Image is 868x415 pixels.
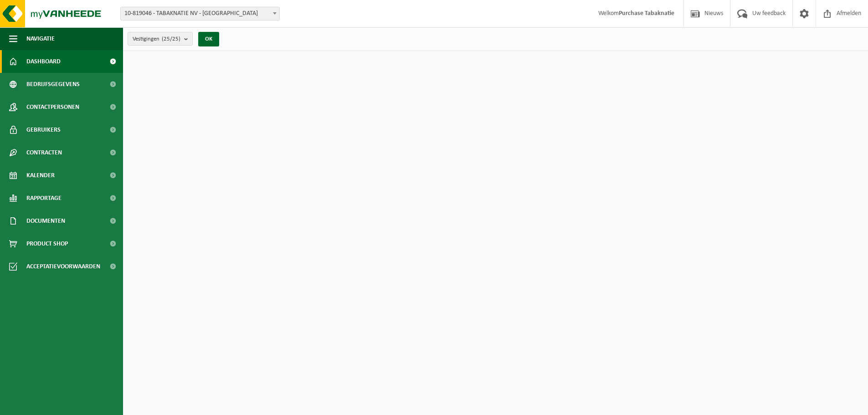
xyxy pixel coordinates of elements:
span: Product Shop [26,232,68,255]
span: Vestigingen [133,32,180,46]
span: Documenten [26,210,65,232]
span: 10-819046 - TABAKNATIE NV - ANTWERPEN [121,7,279,20]
span: Acceptatievoorwaarden [26,255,100,278]
span: 10-819046 - TABAKNATIE NV - ANTWERPEN [120,7,280,20]
span: Dashboard [26,50,61,73]
span: Kalender [26,164,55,187]
span: Rapportage [26,187,62,210]
span: Bedrijfsgegevens [26,73,80,96]
span: Contactpersonen [26,96,79,118]
button: Vestigingen(25/25) [128,32,193,46]
span: Contracten [26,141,62,164]
span: Gebruikers [26,118,61,141]
span: Navigatie [26,27,55,50]
button: OK [198,32,219,46]
count: (25/25) [162,36,180,42]
strong: Purchase Tabaknatie [619,10,674,17]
